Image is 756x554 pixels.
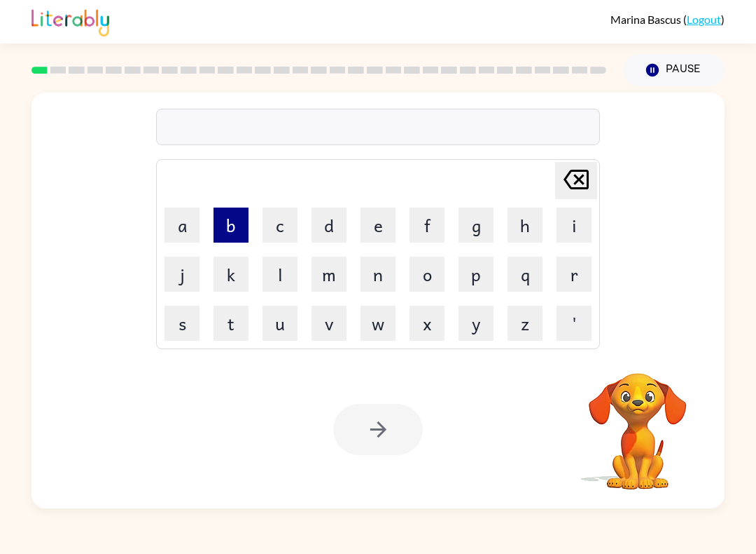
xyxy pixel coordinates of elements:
[687,13,721,26] a: Logout
[213,208,248,243] button: b
[311,306,346,341] button: v
[507,257,542,292] button: q
[458,306,493,341] button: y
[458,257,493,292] button: p
[507,208,542,243] button: h
[556,257,591,292] button: r
[164,208,199,243] button: a
[458,208,493,243] button: g
[623,54,724,86] button: Pause
[262,306,297,341] button: u
[360,257,395,292] button: n
[610,13,724,26] div: ( )
[213,257,248,292] button: k
[409,257,444,292] button: o
[360,208,395,243] button: e
[610,13,683,26] span: Marina Bascus
[556,208,591,243] button: i
[262,208,297,243] button: c
[262,257,297,292] button: l
[568,351,708,492] video: Your browser must support playing .mp4 files to use Literably. Please try using another browser.
[556,306,591,341] button: '
[311,257,346,292] button: m
[164,306,199,341] button: s
[31,6,109,36] img: Literably
[409,208,444,243] button: f
[213,306,248,341] button: t
[360,306,395,341] button: w
[311,208,346,243] button: d
[164,257,199,292] button: j
[507,306,542,341] button: z
[409,306,444,341] button: x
